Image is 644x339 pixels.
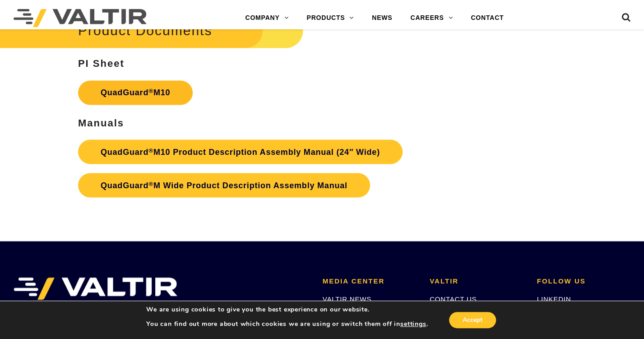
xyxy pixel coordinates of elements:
[14,9,147,27] img: Valtir
[430,295,477,302] a: CONTACT US
[78,117,124,128] strong: Manuals
[78,173,370,197] a: QuadGuard®M Wide Product Description Assembly Manual
[449,312,496,328] button: Accept
[78,80,193,105] a: QuadGuard®M10
[148,88,153,94] sup: ®
[146,320,428,328] p: You can find out more about which cookies we are using or switch them off in .
[537,295,571,302] a: LINKEDIN
[462,9,513,27] a: CONTACT
[401,9,462,27] a: CAREERS
[14,277,177,300] img: VALTIR
[400,320,426,328] button: settings
[146,306,428,314] p: We are using cookies to give you the best experience on our website.
[78,58,125,69] strong: PI Sheet
[537,277,630,285] h2: FOLLOW US
[148,147,153,153] sup: ®
[363,9,401,27] a: NEWS
[323,295,371,302] a: VALTIR NEWS
[323,277,416,285] h2: MEDIA CENTER
[148,180,153,187] sup: ®
[430,277,523,285] h2: VALTIR
[297,9,363,27] a: PRODUCTS
[236,9,297,27] a: COMPANY
[78,139,403,164] a: QuadGuard®M10 Product Description Assembly Manual (24″ Wide)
